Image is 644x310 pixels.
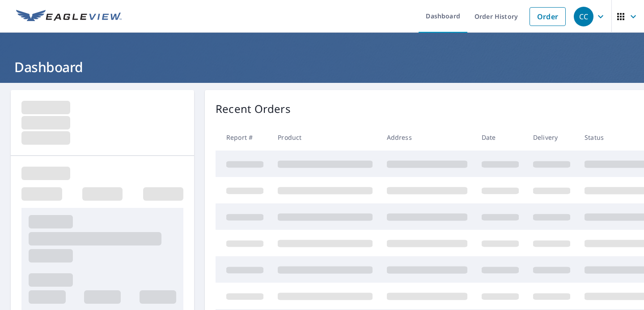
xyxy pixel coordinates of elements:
[526,124,577,151] th: Delivery
[530,7,566,26] a: Order
[216,101,291,117] p: Recent Orders
[11,58,633,76] h1: Dashboard
[271,124,380,151] th: Product
[16,10,122,23] img: EV Logo
[216,124,271,151] th: Report #
[574,7,593,26] div: CC
[475,124,526,151] th: Date
[380,124,475,151] th: Address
